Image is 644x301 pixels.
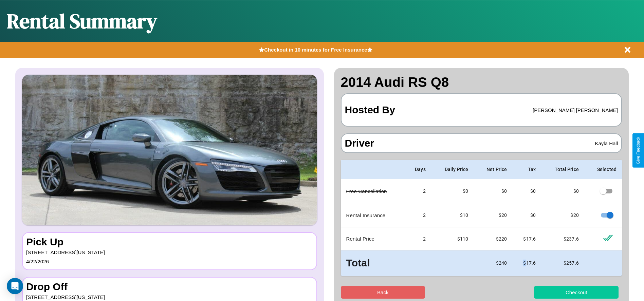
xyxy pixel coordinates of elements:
h3: Pick Up [26,236,313,248]
td: $0 [512,203,541,227]
td: 2 [404,203,431,227]
td: $ 20 [474,203,512,227]
h1: Rental Summary [7,7,157,35]
td: $ 0 [474,179,512,203]
div: Open Intercom Messenger [7,278,23,294]
td: 2 [404,227,431,250]
th: Tax [512,160,541,179]
td: $ 110 [431,227,474,250]
td: $ 17.6 [512,250,541,276]
button: Checkout [534,286,619,299]
th: Days [404,160,431,179]
h3: Drop Off [26,281,313,293]
td: $ 220 [474,227,512,250]
th: Selected [584,160,622,179]
td: $ 20 [541,203,584,227]
td: $10 [431,203,474,227]
td: $ 17.6 [512,227,541,250]
h3: Driver [345,137,374,149]
td: 2 [404,179,431,203]
p: Kayla Hall [595,139,618,148]
button: Back [341,286,425,299]
h3: Total [346,256,399,270]
p: Free Cancellation [346,187,399,196]
table: simple table [341,160,622,276]
th: Total Price [541,160,584,179]
th: Daily Price [431,160,474,179]
td: $0 [431,179,474,203]
td: $ 237.6 [541,227,584,250]
p: [STREET_ADDRESS][US_STATE] [26,248,313,257]
div: Give Feedback [636,137,641,164]
p: Rental Insurance [346,211,399,220]
b: Checkout in 10 minutes for Free Insurance [264,47,367,53]
p: [PERSON_NAME] [PERSON_NAME] [533,106,618,115]
th: Net Price [474,160,512,179]
td: $ 240 [474,250,512,276]
h3: Hosted By [345,97,395,123]
h2: 2014 Audi RS Q8 [341,75,622,90]
td: $0 [512,179,541,203]
td: $ 257.6 [541,250,584,276]
p: Rental Price [346,234,399,243]
p: 4 / 22 / 2026 [26,257,313,266]
td: $ 0 [541,179,584,203]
